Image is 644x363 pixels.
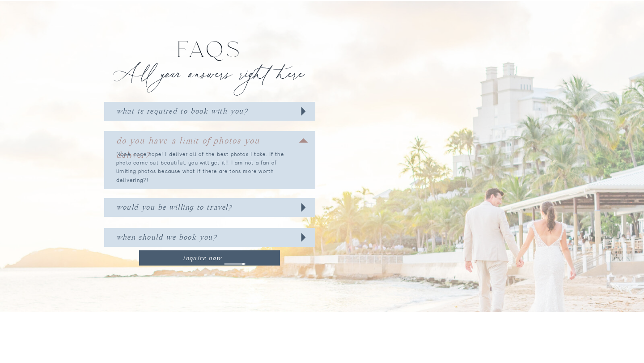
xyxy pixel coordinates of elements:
[116,105,273,116] a: WHAT IS REQUIRED TO BOOK WITH YOU?
[116,134,295,145] a: DO YOU HAVE A LIMIT OF PHOTOS YOU DELIVER?
[116,231,295,242] a: WHEN SHOULD WE BOOK YOU?
[116,150,291,159] p: Nope, nope nope! I deliver all of the best photos I take. If the photo came out beautiful, you wi...
[95,96,236,132] p: Browse through our
[83,112,238,139] h2: Wedding Portfolio
[116,201,295,212] a: WOULD YOU BE WILLING TO TRAVEL?
[111,182,217,191] p: you need to know that you are
[97,38,322,56] h2: FAQs
[168,253,237,261] a: inquire now
[97,146,236,172] p: In these featured galleries, you'll find a showcase of the heartfelt connections, the joyous cele...
[119,59,306,86] p: All your answers right here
